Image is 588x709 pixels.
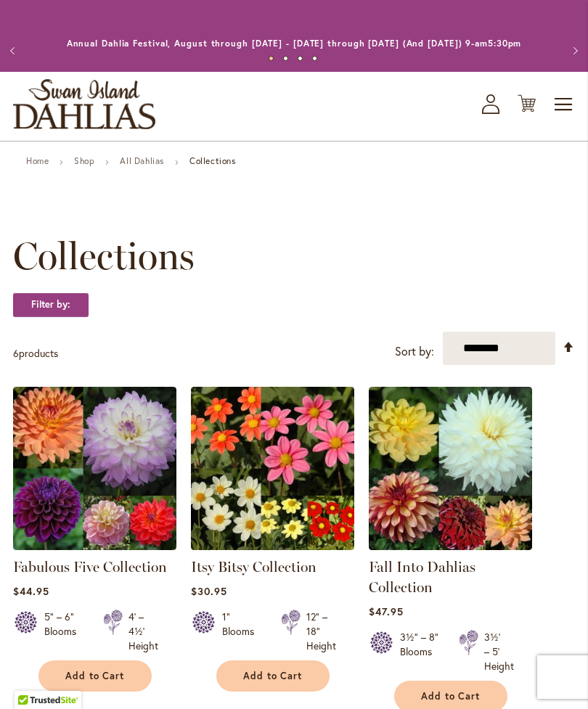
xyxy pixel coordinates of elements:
button: Add to Cart [38,660,152,692]
a: Fall Into Dahlias Collection [369,539,532,553]
span: $44.95 [13,584,49,598]
div: 3½" – 8" Blooms [400,630,441,673]
span: 6 [13,346,19,360]
button: 3 of 4 [298,56,303,61]
div: 5" – 6" Blooms [44,610,86,653]
button: 4 of 4 [312,56,317,61]
p: products [13,342,58,365]
a: Fabulous Five Collection [13,558,167,575]
a: All Dahlias [120,155,164,166]
a: Itsy Bitsy Collection [191,539,354,553]
span: Collections [13,234,195,278]
a: Annual Dahlia Festival, August through [DATE] - [DATE] through [DATE] (And [DATE]) 9-am5:30pm [67,38,522,49]
a: store logo [13,79,155,129]
a: Itsy Bitsy Collection [191,558,317,575]
span: Add to Cart [243,670,303,682]
strong: Collections [189,155,236,166]
a: Fall Into Dahlias Collection [369,558,475,596]
button: Next [559,36,588,65]
label: Sort by: [395,338,434,365]
a: Home [26,155,49,166]
img: Fabulous Five Collection [13,387,176,550]
img: Fall Into Dahlias Collection [369,387,532,550]
div: 3½' – 5' Height [484,630,514,673]
iframe: Launch Accessibility Center [11,657,52,698]
strong: Filter by: [13,292,89,317]
div: 4' – 4½' Height [128,610,158,653]
span: $30.95 [191,584,227,598]
button: Add to Cart [216,660,330,692]
button: 2 of 4 [283,56,288,61]
span: Add to Cart [65,670,125,682]
img: Itsy Bitsy Collection [191,387,354,550]
a: Fabulous Five Collection [13,539,176,553]
span: $47.95 [369,605,404,618]
button: 1 of 4 [269,56,274,61]
span: Add to Cart [421,690,481,702]
a: Shop [74,155,94,166]
div: 12" – 18" Height [306,610,336,653]
div: 1" Blooms [222,610,264,653]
